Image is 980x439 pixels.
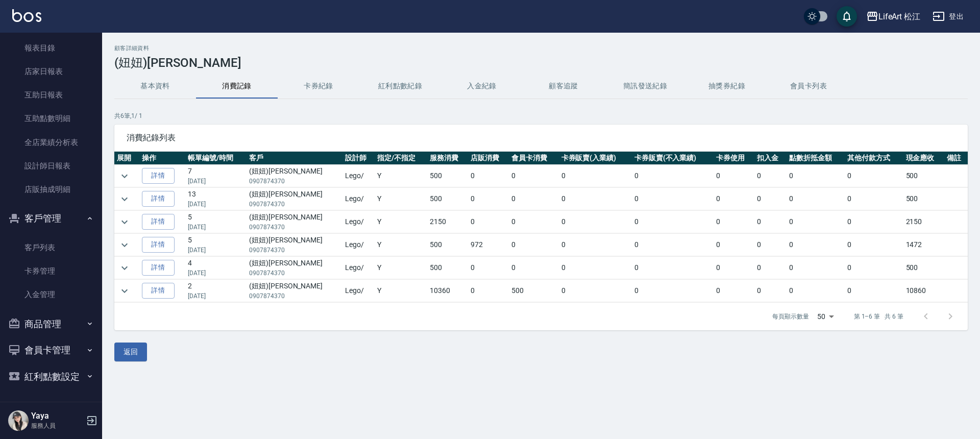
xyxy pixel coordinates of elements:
p: 0907874370 [249,269,340,278]
button: 消費記錄 [196,74,278,99]
td: 0 [509,165,558,187]
button: 會員卡管理 [4,337,98,363]
td: 0 [509,234,558,256]
img: Person [8,410,29,431]
th: 店販消費 [468,152,509,165]
h2: 顧客詳細資料 [114,45,968,52]
td: 500 [427,257,468,279]
a: 詳情 [142,214,175,230]
td: 4 [185,257,247,279]
td: 5 [185,211,247,233]
td: 0 [714,257,754,279]
button: LifeArt 松江 [862,6,925,27]
td: 0 [754,188,787,210]
button: expand row [117,283,132,299]
p: 0907874370 [249,200,340,209]
td: 0 [559,188,632,210]
td: 0 [559,234,632,256]
td: (妞妞)[PERSON_NAME] [247,188,342,210]
th: 設計師 [342,152,375,165]
button: expand row [117,237,132,253]
td: 0 [754,234,787,256]
button: 簡訊發送紀錄 [604,74,686,99]
span: 消費紀錄列表 [127,133,955,143]
button: 卡券紀錄 [278,74,359,99]
a: 卡券管理 [4,259,98,283]
th: 指定/不指定 [375,152,427,165]
p: 共 6 筆, 1 / 1 [114,111,968,120]
td: 0 [754,280,787,302]
button: save [837,6,857,27]
h3: (妞妞)[PERSON_NAME] [114,56,968,70]
td: 0 [632,165,714,187]
td: 0 [468,257,509,279]
td: Lego / [342,188,375,210]
th: 會員卡消費 [509,152,558,165]
td: Y [375,280,427,302]
td: 0 [509,211,558,233]
td: Y [375,165,427,187]
td: (妞妞)[PERSON_NAME] [247,211,342,233]
a: 入金管理 [4,283,98,306]
td: 500 [903,188,944,210]
button: 客戶管理 [4,205,98,232]
a: 詳情 [142,237,175,253]
th: 其他付款方式 [845,152,903,165]
button: expand row [117,214,132,230]
p: [DATE] [188,223,244,232]
th: 扣入金 [754,152,787,165]
td: (妞妞)[PERSON_NAME] [247,257,342,279]
p: 0907874370 [249,291,340,301]
th: 客戶 [247,152,342,165]
td: Lego / [342,257,375,279]
th: 卡券販賣(不入業績) [632,152,714,165]
td: 0 [632,188,714,210]
a: 互助日報表 [4,83,98,107]
td: 0 [632,234,714,256]
td: 0 [845,234,903,256]
td: 2150 [427,211,468,233]
th: 帳單編號/時間 [185,152,247,165]
td: 500 [903,165,944,187]
button: 入金紀錄 [441,74,523,99]
td: 0 [787,234,845,256]
td: 0 [845,280,903,302]
td: 0 [754,165,787,187]
a: 客戶列表 [4,236,98,259]
td: 500 [427,234,468,256]
td: 0 [559,280,632,302]
td: Lego / [342,280,375,302]
td: 500 [509,280,558,302]
a: 報表目錄 [4,36,98,60]
td: 1472 [903,234,944,256]
td: 0 [559,165,632,187]
td: 10360 [427,280,468,302]
td: 0 [787,165,845,187]
button: expand row [117,191,132,207]
td: 7 [185,165,247,187]
a: 互助點數明細 [4,107,98,130]
td: (妞妞)[PERSON_NAME] [247,280,342,302]
p: 0907874370 [249,246,340,255]
p: 服務人員 [31,421,83,430]
td: 0 [632,257,714,279]
th: 備註 [944,152,968,165]
p: 第 1–6 筆 共 6 筆 [854,312,903,321]
td: 972 [468,234,509,256]
td: 0 [559,211,632,233]
th: 服務消費 [427,152,468,165]
p: 每頁顯示數量 [772,312,809,321]
td: 10860 [903,280,944,302]
button: 顧客追蹤 [523,74,604,99]
td: 0 [714,234,754,256]
td: 0 [845,257,903,279]
button: 紅利點數設定 [4,363,98,390]
td: 0 [787,188,845,210]
p: [DATE] [188,291,244,301]
a: 店販抽成明細 [4,178,98,201]
td: 0 [559,257,632,279]
button: expand row [117,260,132,276]
button: 登出 [928,7,968,26]
td: 0 [714,165,754,187]
p: [DATE] [188,177,244,186]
